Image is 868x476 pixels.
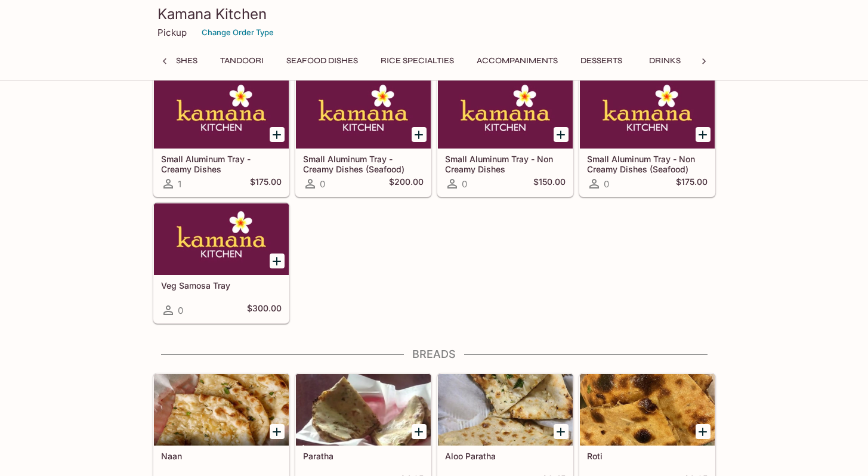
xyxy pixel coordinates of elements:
[437,76,573,197] a: Small Aluminum Tray - Non Creamy Dishes0$150.00
[696,424,711,439] button: Add Roti
[303,154,424,174] h5: Small Aluminum Tray - Creamy Dishes (Seafood)
[214,52,270,69] button: Tandoori
[533,177,566,191] h5: $150.00
[445,451,566,461] h5: Aloo Paratha
[604,178,609,190] span: 0
[696,127,711,142] button: Add Small Aluminum Tray - Non Creamy Dishes (Seafood)
[470,52,564,69] button: Accompaniments
[154,203,289,275] div: Veg Samosa Tray
[374,52,461,69] button: Rice Specialties
[296,374,431,446] div: Paratha
[580,77,715,149] div: Small Aluminum Tray - Non Creamy Dishes (Seafood)
[676,177,708,191] h5: $175.00
[161,280,282,290] h5: Veg Samosa Tray
[412,424,427,439] button: Add Paratha
[157,27,187,38] p: Pickup
[161,451,282,461] h5: Naan
[462,178,467,190] span: 0
[153,203,289,323] a: Veg Samosa Tray0$300.00
[303,451,424,461] h5: Paratha
[445,154,566,174] h5: Small Aluminum Tray - Non Creamy Dishes
[412,127,427,142] button: Add Small Aluminum Tray - Creamy Dishes (Seafood)
[579,76,715,197] a: Small Aluminum Tray - Non Creamy Dishes (Seafood)0$175.00
[574,52,629,69] button: Desserts
[438,77,573,149] div: Small Aluminum Tray - Non Creamy Dishes
[295,76,431,197] a: Small Aluminum Tray - Creamy Dishes (Seafood)0$200.00
[438,374,573,446] div: Aloo Paratha
[154,77,289,149] div: Small Aluminum Tray - Creamy Dishes
[270,254,285,268] button: Add Veg Samosa Tray
[250,177,282,191] h5: $175.00
[270,424,285,439] button: Add Naan
[270,127,285,142] button: Add Small Aluminum Tray - Creamy Dishes
[178,305,183,316] span: 0
[320,178,325,190] span: 0
[587,451,708,461] h5: Roti
[280,52,365,69] button: Seafood Dishes
[580,374,715,446] div: Roti
[247,303,282,317] h5: $300.00
[554,424,569,439] button: Add Aloo Paratha
[154,374,289,446] div: Naan
[178,178,181,190] span: 1
[153,76,289,197] a: Small Aluminum Tray - Creamy Dishes1$175.00
[587,154,708,174] h5: Small Aluminum Tray - Non Creamy Dishes (Seafood)
[638,52,692,69] button: Drinks
[161,154,282,174] h5: Small Aluminum Tray - Creamy Dishes
[296,77,431,149] div: Small Aluminum Tray - Creamy Dishes (Seafood)
[157,5,711,23] h3: Kamana Kitchen
[153,348,716,361] h4: Breads
[196,23,279,42] button: Change Order Type
[554,127,569,142] button: Add Small Aluminum Tray - Non Creamy Dishes
[389,177,424,191] h5: $200.00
